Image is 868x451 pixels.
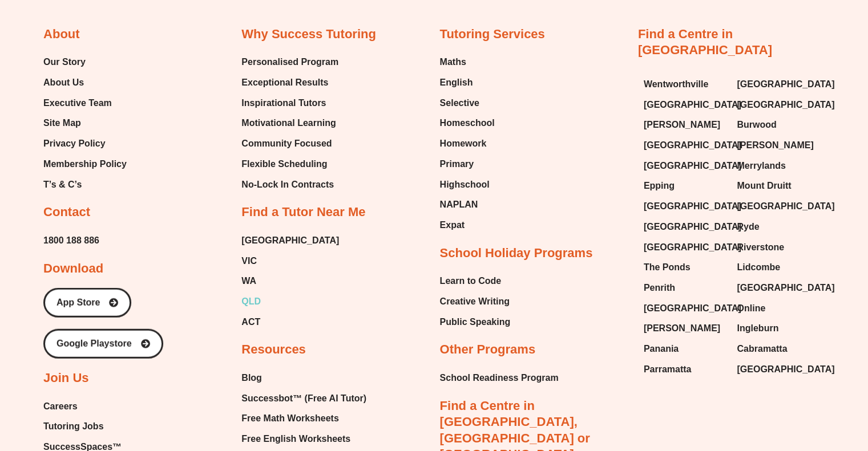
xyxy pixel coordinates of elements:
[43,54,127,71] a: Our Story
[440,273,502,290] span: Learn to Code
[440,314,511,331] a: Public Speaking
[241,204,365,221] h2: Find a Tutor Near Me
[644,177,675,194] span: Epping
[440,135,495,152] a: Homework
[43,115,127,132] a: Site Map
[737,300,765,317] span: Online
[737,239,784,256] span: Riverstone
[241,95,326,112] span: Inspirational Tutors
[644,218,741,235] span: [GEOGRAPHIC_DATA]
[241,273,339,290] a: WA
[638,27,772,58] a: Find a Centre in [GEOGRAPHIC_DATA]
[241,253,339,270] a: VIC
[43,26,80,43] h2: About
[440,293,511,310] a: Creative Writing
[644,218,726,235] a: [GEOGRAPHIC_DATA]
[737,300,819,317] a: Online
[440,135,487,152] span: Homework
[737,96,834,113] span: [GEOGRAPHIC_DATA]
[644,96,741,113] span: [GEOGRAPHIC_DATA]
[644,259,726,276] a: The Ponds
[56,339,132,348] span: Google Playstore
[644,279,726,296] a: Penrith
[43,232,99,249] a: 1800 188 886
[241,115,336,132] span: Motivational Learning
[56,298,100,307] span: App Store
[43,95,112,112] span: Executive Team
[440,95,495,112] a: Selective
[440,176,490,193] span: Highschool
[241,95,338,112] a: Inspirational Tutors
[43,115,81,132] span: Site Map
[737,137,819,154] a: [PERSON_NAME]
[241,176,334,193] span: No-Lock In Contracts
[644,116,726,133] a: [PERSON_NAME]
[737,157,819,174] a: Merrylands
[737,157,785,174] span: Merrylands
[737,218,819,235] a: Ryde
[737,239,819,256] a: Riverstone
[241,135,332,152] span: Community Focused
[241,176,338,193] a: No-Lock In Contracts
[737,198,819,215] a: [GEOGRAPHIC_DATA]
[644,300,726,317] a: [GEOGRAPHIC_DATA]
[737,177,791,194] span: Mount Druitt
[644,116,720,133] span: [PERSON_NAME]
[644,177,726,194] a: Epping
[440,115,495,132] a: Homeschool
[43,204,90,221] h2: Contact
[43,135,106,152] span: Privacy Policy
[241,314,339,331] a: ACT
[737,279,834,296] span: [GEOGRAPHIC_DATA]
[241,273,256,290] span: WA
[43,288,131,318] a: App Store
[43,135,127,152] a: Privacy Policy
[241,74,328,91] span: Exceptional Results
[43,95,127,112] a: Executive Team
[644,198,741,215] span: [GEOGRAPHIC_DATA]
[737,279,819,296] a: [GEOGRAPHIC_DATA]
[440,196,495,213] a: NAPLAN
[737,259,819,276] a: Lidcombe
[737,96,819,113] a: [GEOGRAPHIC_DATA]
[43,418,103,435] span: Tutoring Jobs
[737,218,759,235] span: Ryde
[644,239,726,256] a: [GEOGRAPHIC_DATA]
[43,176,127,193] a: T’s & C’s
[241,232,339,249] span: [GEOGRAPHIC_DATA]
[241,54,338,71] a: Personalised Program
[644,157,726,174] a: [GEOGRAPHIC_DATA]
[440,54,495,71] a: Maths
[241,26,376,43] h2: Why Success Tutoring
[241,410,378,427] a: Free Math Worksheets
[43,398,142,415] a: Careers
[737,320,819,337] a: Ingleburn
[644,340,679,357] span: Panania
[440,342,536,358] h2: Other Programs
[241,115,338,132] a: Motivational Learning
[644,137,741,154] span: [GEOGRAPHIC_DATA]
[241,293,261,310] span: QLD
[737,320,778,337] span: Ingleburn
[644,198,726,215] a: [GEOGRAPHIC_DATA]
[440,74,473,91] span: English
[440,156,474,173] span: Primary
[241,430,350,448] span: Free English Worksheets
[43,370,88,387] h2: Join Us
[241,430,378,448] a: Free English Worksheets
[241,369,378,387] a: Blog
[644,259,691,276] span: The Ponds
[440,369,559,387] a: School Readiness Program
[43,74,84,91] span: About Us
[644,157,741,174] span: [GEOGRAPHIC_DATA]
[737,198,834,215] span: [GEOGRAPHIC_DATA]
[440,156,495,173] a: Primary
[644,76,726,93] a: Wentworthville
[440,54,466,71] span: Maths
[241,156,338,173] a: Flexible Scheduling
